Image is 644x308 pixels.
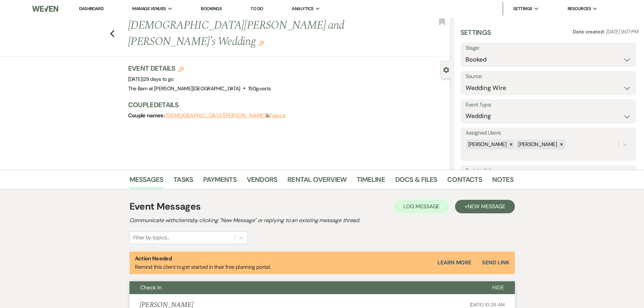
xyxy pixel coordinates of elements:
[466,140,508,149] div: [PERSON_NAME]
[201,6,222,12] a: Bookings
[513,5,532,12] span: Settings
[128,112,166,119] span: Couple names:
[129,281,481,294] button: Check In
[395,174,437,189] a: Docs & Files
[128,64,271,73] h3: Event Details
[403,203,439,210] span: Log Message
[466,100,631,110] label: Event Type:
[129,216,515,224] h2: Communicate with clients by clicking "New Message" or replying to an existing message thread.
[140,284,162,291] span: Check In
[292,5,313,12] span: Analytics
[516,140,558,149] div: [PERSON_NAME]
[247,174,277,189] a: Vendors
[203,174,237,189] a: Payments
[470,302,505,308] span: [DATE] 10:28 AM
[466,43,631,53] label: Stage:
[259,40,264,46] button: Edit
[166,113,266,118] button: [DEMOGRAPHIC_DATA][PERSON_NAME]
[468,203,505,210] span: New Message
[460,28,491,43] h3: Settings
[132,5,166,12] span: Manage Venues
[133,234,169,242] div: Filter by topics...
[143,76,174,82] span: 29 days to go
[129,199,201,214] h1: Event Messages
[79,6,103,11] a: Dashboard
[492,284,504,291] span: Hide
[492,174,514,189] a: Notes
[287,174,347,189] a: Rental Overview
[568,5,591,12] span: Resources
[466,166,631,176] label: Task List(s):
[166,112,286,119] span: &
[135,255,172,262] strong: Action Needed
[173,174,193,189] a: Tasks
[455,200,515,213] button: +New Message
[128,18,384,50] h1: [DEMOGRAPHIC_DATA][PERSON_NAME] and [PERSON_NAME]'s Wedding
[466,72,631,81] label: Source:
[481,281,515,294] button: Hide
[606,28,638,35] span: [DATE] 9:07 PM
[482,260,509,265] button: Send Link
[142,76,174,82] span: |
[135,254,271,271] p: Remind this client to get started in their free planning portal.
[466,128,631,138] label: Assigned Users:
[128,85,240,92] span: The Barn at [PERSON_NAME][GEOGRAPHIC_DATA]
[447,174,482,189] a: Contacts
[251,6,263,11] a: To Do
[128,100,444,110] h3: Couple Details
[248,85,271,92] span: 150 guests
[129,174,164,189] a: Messages
[573,28,606,35] span: Date created:
[437,259,471,267] a: Learn More
[394,200,449,213] button: Log Message
[32,2,58,16] img: Weven Logo
[357,174,385,189] a: Timeline
[443,66,449,73] button: Close lead details
[269,113,286,118] button: Fiance
[128,76,174,82] span: [DATE]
